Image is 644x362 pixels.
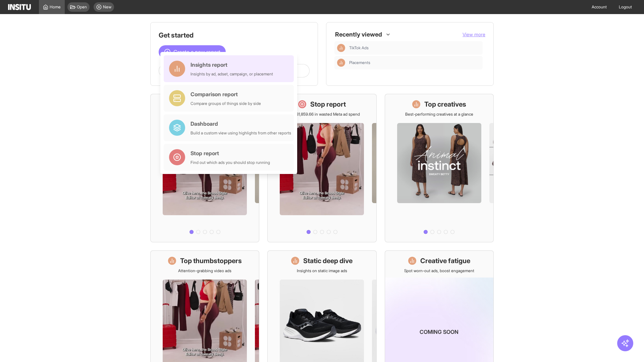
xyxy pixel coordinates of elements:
[349,45,369,51] span: TikTok Ads
[337,44,345,52] div: Insights
[303,256,353,265] h1: Static deep dive
[77,4,87,10] span: Open
[349,45,480,51] span: TikTok Ads
[8,4,31,10] img: Logo
[385,94,494,242] a: Top creativesBest-performing creatives at a glance
[191,130,291,136] div: Build a custom view using highlights from other reports
[191,149,270,157] div: Stop report
[463,31,485,38] button: View more
[191,61,273,69] div: Insights report
[191,120,291,128] div: Dashboard
[173,48,220,56] span: Create a new report
[284,112,360,117] p: Save £31,859.66 in wasted Meta ad spend
[349,60,370,65] span: Placements
[159,45,226,59] button: Create a new report
[191,90,261,98] div: Comparison report
[297,268,347,274] p: Insights on static image ads
[405,112,473,117] p: Best-performing creatives at a glance
[178,268,231,274] p: Attention-grabbing video ads
[463,32,485,37] span: View more
[159,31,310,40] h1: Get started
[337,59,345,67] div: Insights
[50,4,61,10] span: Home
[349,60,480,65] span: Placements
[150,94,259,242] a: What's live nowSee all active ads instantly
[267,94,376,242] a: Stop reportSave £31,859.66 in wasted Meta ad spend
[191,160,270,165] div: Find out which ads you should stop running
[103,4,111,10] span: New
[424,100,466,109] h1: Top creatives
[180,256,242,265] h1: Top thumbstoppers
[310,100,346,109] h1: Stop report
[191,101,261,106] div: Compare groups of things side by side
[191,71,273,77] div: Insights by ad, adset, campaign, or placement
